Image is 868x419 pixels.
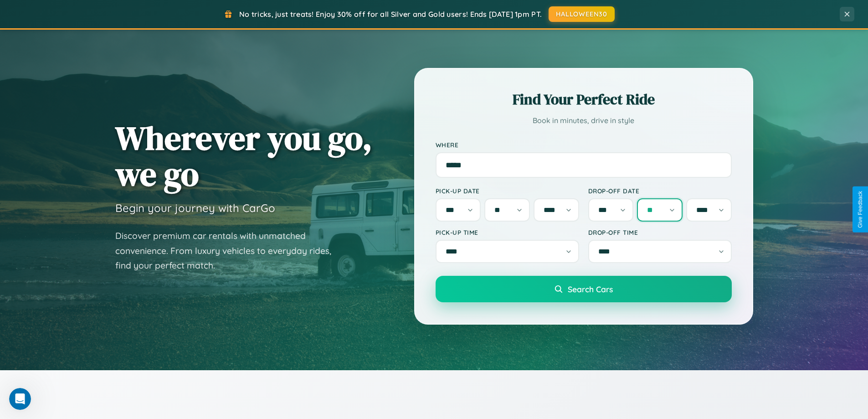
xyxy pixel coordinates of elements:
[588,187,732,195] label: Drop-off Date
[115,228,343,273] p: Discover premium car rentals with unmatched convenience. From luxury vehicles to everyday rides, ...
[436,114,732,127] p: Book in minutes, drive in style
[436,276,732,302] button: Search Cars
[857,191,863,228] div: Give Feedback
[115,120,372,192] h1: Wherever you go, we go
[549,6,615,22] button: HALLOWEEN30
[436,141,732,149] label: Where
[436,187,579,195] label: Pick-up Date
[9,388,31,410] iframe: Intercom live chat
[115,201,275,215] h3: Begin your journey with CarGo
[436,228,579,236] label: Pick-up Time
[436,89,732,109] h2: Find Your Perfect Ride
[588,228,732,236] label: Drop-off Time
[239,10,542,19] span: No tricks, just treats! Enjoy 30% off for all Silver and Gold users! Ends [DATE] 1pm PT.
[568,284,613,294] span: Search Cars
